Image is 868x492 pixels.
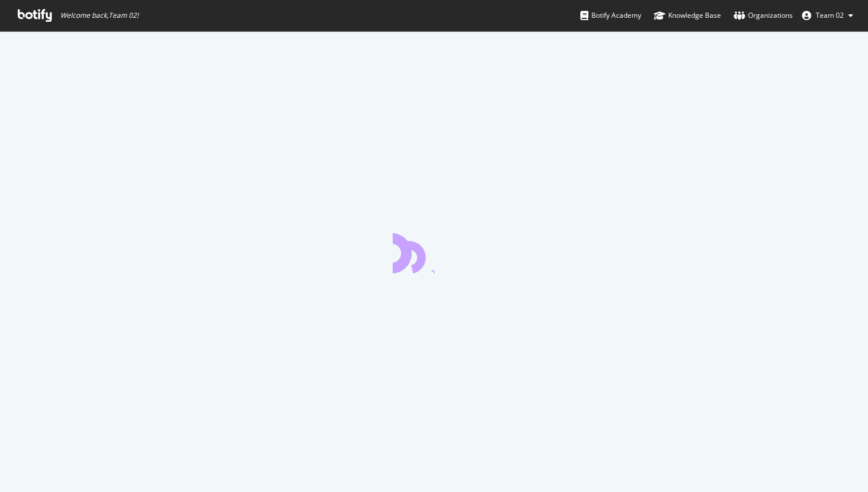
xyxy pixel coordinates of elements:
[816,10,844,20] span: Team 02
[60,11,138,20] span: Welcome back, Team 02 !
[654,10,721,21] div: Knowledge Base
[734,10,793,21] div: Organizations
[580,10,641,21] div: Botify Academy
[393,232,475,273] div: animation
[793,6,862,25] button: Team 02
